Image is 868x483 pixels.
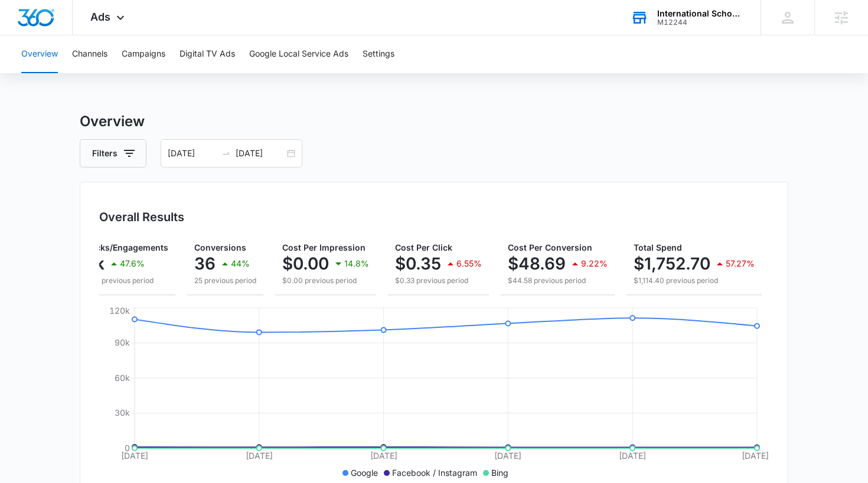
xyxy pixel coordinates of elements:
[180,35,235,73] button: Digital TV Ads
[742,451,769,461] tspan: [DATE]
[194,254,216,273] p: 36
[21,35,58,73] button: Overview
[120,259,145,268] p: 47.6%
[491,466,508,479] p: Bing
[90,11,110,23] span: Ads
[72,35,107,73] button: Channels
[282,275,369,286] p: $0.00 previous period
[395,254,441,273] p: $0.35
[194,275,256,286] p: 25 previous period
[115,408,130,418] tspan: 30k
[194,242,246,252] span: Conversions
[395,242,452,252] span: Cost Per Click
[344,259,369,268] p: 14.8%
[80,139,146,167] button: Filters
[363,35,394,73] button: Settings
[634,275,755,286] p: $1,114.40 previous period
[231,259,250,268] p: 44%
[80,111,788,132] h3: Overview
[726,259,755,268] p: 57.27%
[370,451,397,461] tspan: [DATE]
[634,242,682,252] span: Total Spend
[168,147,217,160] input: Start date
[494,451,521,461] tspan: [DATE]
[85,275,168,286] p: 3.4k previous period
[282,242,366,252] span: Cost Per Impression
[508,254,566,273] p: $48.69
[221,149,231,158] span: to
[392,466,477,479] p: Facebook / Instagram
[395,275,482,286] p: $0.33 previous period
[634,254,710,273] p: $1,752.70
[581,259,608,268] p: 9.22%
[508,275,608,286] p: $44.58 previous period
[282,254,329,273] p: $0.00
[456,259,482,268] p: 6.55%
[122,35,165,73] button: Campaigns
[115,337,130,347] tspan: 90k
[85,242,168,252] span: Clicks/Engagements
[246,451,273,461] tspan: [DATE]
[657,9,743,18] div: account name
[109,305,130,316] tspan: 120k
[121,451,148,461] tspan: [DATE]
[351,466,378,479] p: Google
[115,373,130,383] tspan: 60k
[619,451,646,461] tspan: [DATE]
[221,149,231,158] span: swap-right
[125,443,130,453] tspan: 0
[508,242,592,252] span: Cost Per Conversion
[249,35,348,73] button: Google Local Service Ads
[657,18,743,27] div: account id
[236,147,285,160] input: End date
[99,208,184,226] h3: Overall Results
